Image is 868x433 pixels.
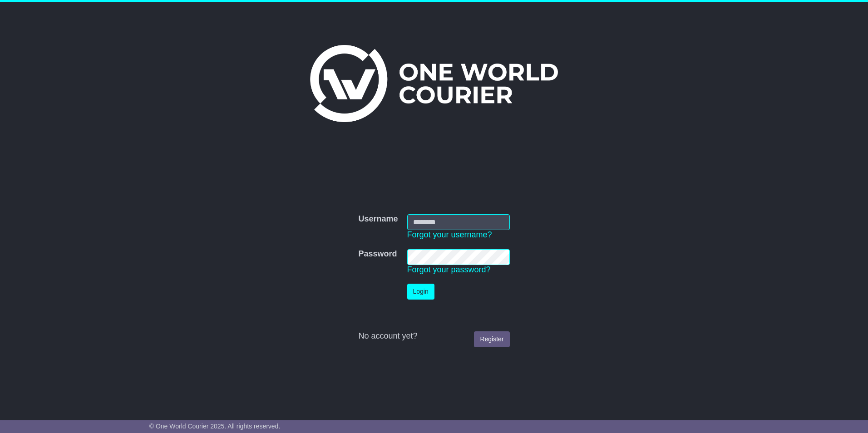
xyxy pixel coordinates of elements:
span: © One World Courier 2025. All rights reserved. [149,423,281,430]
img: One World [310,45,558,122]
a: Forgot your password? [407,265,491,274]
button: Login [407,284,434,300]
label: Password [358,249,397,259]
label: Username [358,214,398,224]
div: No account yet? [358,331,509,341]
a: Forgot your username? [407,230,492,239]
a: Register [474,331,509,347]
